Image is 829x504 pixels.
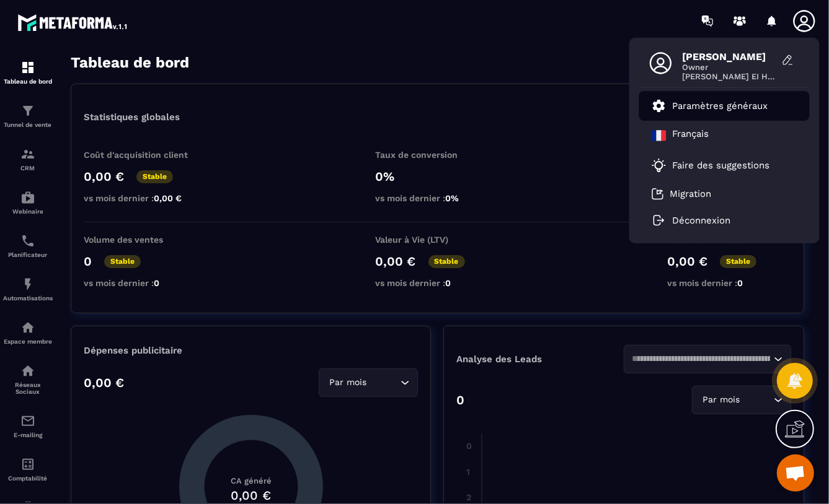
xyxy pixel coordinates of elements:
p: vs mois dernier : [84,193,208,203]
img: social-network [20,363,35,378]
a: emailemailE-mailing [3,404,53,448]
p: vs mois dernier : [376,278,500,288]
span: 0 [154,278,159,288]
h3: Tableau de bord [71,54,189,71]
div: Search for option [624,345,791,373]
img: scheduler [20,233,35,248]
input: Search for option [370,376,397,389]
span: 0 [446,278,451,288]
p: Dépenses publicitaire [84,345,418,356]
p: Comptabilité [3,475,53,482]
span: 0 [737,278,743,288]
p: E-mailing [3,432,53,438]
p: Volume des ventes [84,235,208,245]
p: Stable [720,255,756,268]
p: 0,00 € [84,169,124,184]
p: Coût d'acquisition client [84,150,208,160]
p: 0,00 € [667,254,707,269]
p: Webinaire [3,208,53,215]
a: Migration [652,188,712,200]
a: schedulerschedulerPlanificateur [3,224,53,267]
a: formationformationTunnel de vente [3,94,53,137]
p: Tunnel de vente [3,121,53,128]
span: [PERSON_NAME] EI Hautement Sensible [683,72,776,81]
img: automations [20,190,35,205]
p: Stable [104,255,141,268]
p: 0,00 € [376,254,416,269]
span: [PERSON_NAME] [683,51,776,63]
a: Faire des suggestions [652,158,782,173]
a: automationsautomationsWebinaire [3,181,53,224]
p: Stable [136,170,173,183]
tspan: 0 [466,441,472,451]
p: Déconnexion [673,215,731,226]
img: formation [20,103,35,118]
p: Français [673,128,709,143]
p: Automatisations [3,295,53,302]
p: Analyse des Leads [456,354,624,365]
a: automationsautomationsEspace membre [3,311,53,354]
p: Faire des suggestions [673,160,770,171]
a: formationformationCRM [3,137,53,181]
p: Statistiques globales [84,111,180,123]
p: Tableau de bord [3,78,53,85]
img: automations [20,277,35,292]
a: Ouvrir le chat [777,454,814,492]
span: 0,00 € [154,193,182,203]
p: Taux de conversion [376,150,500,160]
a: social-networksocial-networkRéseaux Sociaux [3,354,53,404]
img: formation [20,147,35,162]
img: email [20,414,35,428]
p: 0 [84,254,92,269]
div: Search for option [319,368,418,397]
p: 0% [376,169,500,184]
img: formation [20,60,35,75]
span: Par mois [700,393,743,407]
img: accountant [20,457,35,472]
p: 0,00 € [84,375,124,390]
p: vs mois dernier : [84,278,208,288]
img: automations [20,320,35,335]
div: Search for option [692,386,791,414]
span: 0% [446,193,459,203]
p: Planificateur [3,251,53,258]
p: Migration [670,188,712,199]
input: Search for option [743,393,771,407]
input: Search for option [632,352,771,366]
tspan: 1 [466,467,470,477]
p: Réseaux Sociaux [3,381,53,395]
p: Stable [428,255,465,268]
a: accountantaccountantComptabilité [3,448,53,491]
p: Valeur à Vie (LTV) [376,235,500,245]
a: Paramètres généraux [652,98,768,113]
p: vs mois dernier : [667,278,791,288]
p: vs mois dernier : [376,193,500,203]
p: Espace membre [3,338,53,345]
img: logo [17,11,129,33]
span: Owner [683,63,776,72]
tspan: 2 [466,492,471,502]
a: automationsautomationsAutomatisations [3,267,53,311]
p: 0 [456,393,464,407]
p: Paramètres généraux [673,100,768,111]
span: Par mois [327,376,370,389]
a: formationformationTableau de bord [3,51,53,94]
p: CRM [3,165,53,172]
